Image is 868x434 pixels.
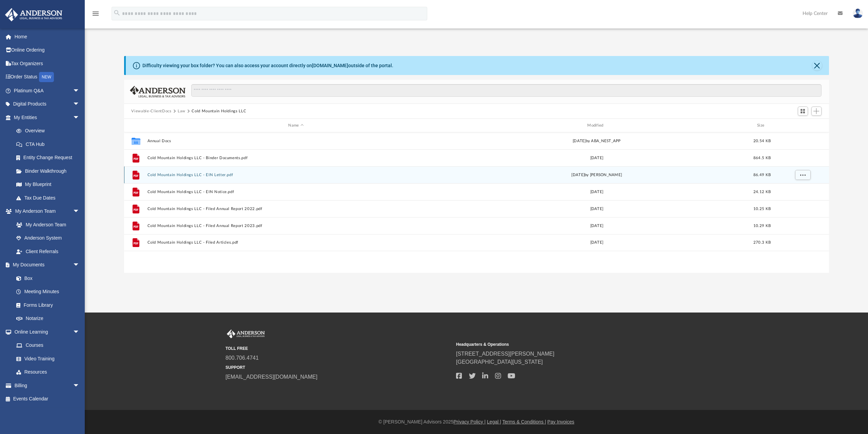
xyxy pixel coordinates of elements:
[9,312,86,325] a: Notarize
[9,352,83,365] a: Video Training
[178,108,185,114] button: Law
[547,419,574,424] a: Pay Invoices
[812,61,822,70] button: Close
[5,325,86,339] a: Online Learningarrow_drop_down
[5,30,90,43] a: Home
[9,245,86,258] a: Client Referrals
[192,108,246,114] button: Cold Mountain Holdings LLC
[448,155,746,161] div: [DATE]
[9,151,90,165] a: Entity Change Request
[312,63,348,68] a: [DOMAIN_NAME]
[456,351,554,357] a: [STREET_ADDRESS][PERSON_NAME]
[9,271,83,285] a: Box
[225,329,266,338] img: Anderson Advisors Platinum Portal
[448,138,746,144] div: [DATE] by ABA_NEST_APP
[73,379,86,393] span: arrow_drop_down
[753,139,770,143] span: 20.54 KB
[147,156,445,160] button: Cold Mountain Holdings LLC - Binder Documents.pdf
[92,10,100,18] i: menu
[225,355,259,361] a: 800.706.4741
[748,122,775,129] div: Size
[487,419,501,424] a: Legal |
[73,111,86,125] span: arrow_drop_down
[225,364,451,371] small: SUPPORT
[127,122,144,129] div: id
[811,107,822,116] button: Add
[9,365,86,379] a: Resources
[448,122,745,129] div: Modified
[73,84,86,98] span: arrow_drop_down
[9,164,90,178] a: Binder Walkthrough
[147,122,445,129] div: Name
[147,190,445,194] button: Cold Mountain Holdings LLC - EIN Notice.pdf
[5,43,90,57] a: Online Ordering
[39,72,54,82] div: NEW
[131,108,171,114] button: Viewable-ClientDocs
[73,325,86,339] span: arrow_drop_down
[5,205,86,218] a: My Anderson Teamarrow_drop_down
[9,218,83,231] a: My Anderson Team
[448,223,746,229] div: [DATE]
[456,341,682,347] small: Headquarters & Operations
[795,170,810,180] button: More options
[778,122,826,129] div: id
[3,8,64,21] img: Anderson Advisors Platinum Portal
[448,206,746,212] div: [DATE]
[9,137,90,151] a: CTA Hub
[753,173,770,177] span: 86.49 KB
[9,191,90,205] a: Tax Due Dates
[5,392,90,406] a: Events Calendar
[73,205,86,219] span: arrow_drop_down
[73,97,86,111] span: arrow_drop_down
[9,231,86,245] a: Anderson System
[798,107,808,116] button: Switch to Grid View
[5,379,90,392] a: Billingarrow_drop_down
[191,84,821,97] input: Search files and folders
[124,132,829,273] div: grid
[147,240,445,245] button: Cold Mountain Holdings LLC - Filed Articles.pdf
[454,419,486,424] a: Privacy Policy |
[85,418,868,426] div: © [PERSON_NAME] Advisors 2025
[448,172,746,178] div: [DATE] by [PERSON_NAME]
[9,339,86,352] a: Courses
[448,189,746,195] div: [DATE]
[147,207,445,211] button: Cold Mountain Holdings LLC - Filed Annual Report 2022.pdf
[456,359,543,365] a: [GEOGRAPHIC_DATA][US_STATE]
[853,8,863,18] img: User Pic
[9,124,90,138] a: Overview
[225,345,451,352] small: TOLL FREE
[5,84,90,97] a: Platinum Q&Aarrow_drop_down
[225,374,317,380] a: [EMAIL_ADDRESS][DOMAIN_NAME]
[753,224,770,228] span: 10.29 KB
[753,207,770,211] span: 10.25 KB
[5,97,90,111] a: Digital Productsarrow_drop_down
[5,70,90,84] a: Order StatusNEW
[147,224,445,228] button: Cold Mountain Holdings LLC - Filed Annual Report 2023.pdf
[113,9,121,17] i: search
[5,258,86,272] a: My Documentsarrow_drop_down
[73,258,86,272] span: arrow_drop_down
[9,285,86,299] a: Meeting Minutes
[9,298,83,312] a: Forms Library
[147,139,445,143] button: Annual Docs
[147,173,445,177] button: Cold Mountain Holdings LLC - EIN Letter.pdf
[142,62,393,69] div: Difficulty viewing your box folder? You can also access your account directly on outside of the p...
[753,190,770,194] span: 24.12 KB
[9,178,86,191] a: My Blueprint
[92,13,100,18] a: menu
[502,419,546,424] a: Terms & Conditions |
[753,241,770,244] span: 270.3 KB
[5,57,90,70] a: Tax Organizers
[5,111,90,124] a: My Entitiesarrow_drop_down
[753,156,770,160] span: 864.5 KB
[448,240,746,246] div: [DATE]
